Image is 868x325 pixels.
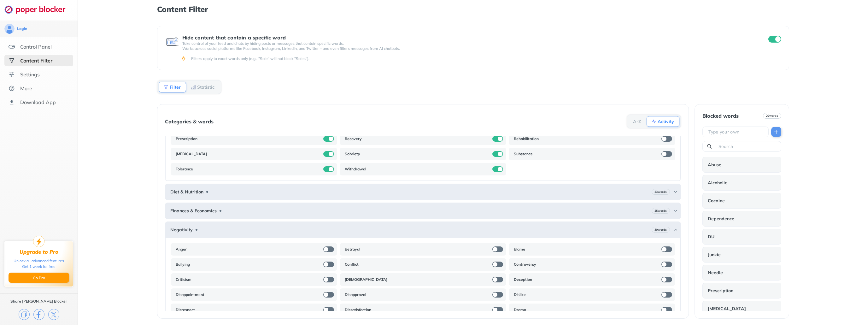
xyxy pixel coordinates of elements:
div: More [20,85,32,92]
img: settings.svg [9,71,15,78]
b: Finances & Economics [170,208,217,213]
p: Works across social platforms like Facebook, Instagram, LinkedIn, and Twitter – and even filters ... [182,46,757,51]
b: Abuse [708,162,721,167]
img: copy.svg [19,309,30,320]
div: Content Filter [20,57,52,64]
b: DUI [708,234,716,239]
b: Betrayal [345,247,360,252]
b: [MEDICAL_DATA] [708,306,746,311]
b: Filter [170,85,181,89]
b: Disapproval [345,292,366,297]
div: Settings [20,71,40,78]
b: Activity [658,120,674,123]
b: 20 words [766,114,778,118]
b: Dissatisfaction [345,307,371,312]
div: Blocked words [702,113,739,119]
div: Control Panel [20,44,52,50]
b: Prescription [176,136,197,141]
div: Filters apply to exact words only (e.g., "Sale" will not block "Sales"). [191,56,780,61]
b: Negativity [170,227,193,232]
img: about.svg [9,85,15,92]
b: Statistic [197,85,214,89]
b: Rehabilitation [514,136,539,141]
img: Filter [163,85,168,90]
input: Search [718,143,778,150]
p: Take control of your feed and chats by hiding posts or messages that contain specific words. [182,41,757,46]
b: Disrespect [176,307,195,312]
b: A-Z [633,120,641,123]
b: Dislike [514,292,526,297]
b: Diet & Nutrition [170,189,203,194]
b: Prescription [708,288,733,293]
b: Alcoholic [708,180,727,185]
div: Unlock all advanced features [14,258,64,264]
b: Disappointment [176,292,204,297]
img: facebook.svg [33,309,44,320]
img: download-app.svg [9,99,15,105]
b: Tolerance [176,167,193,172]
b: Conflict [345,262,359,267]
img: features.svg [9,44,15,50]
b: Withdrawal [345,167,366,172]
img: upgrade-to-pro.svg [33,236,44,247]
img: social-selected.svg [9,57,15,64]
div: Download App [20,99,56,105]
h1: Content Filter [157,5,789,13]
b: 30 words [654,228,667,232]
b: Controversy [514,262,536,267]
div: Categories & words [165,119,214,124]
img: Activity [651,119,656,124]
div: Login [17,26,27,31]
b: Drama [514,307,526,312]
button: Go Pro [9,273,69,283]
b: Substance [514,151,533,157]
img: logo-webpage.svg [4,5,72,14]
b: Dependence [708,216,734,221]
b: Bullying [176,262,190,267]
img: avatar.svg [4,24,15,34]
b: Junkie [708,252,721,257]
img: Statistic [191,85,196,90]
b: Recovery [345,136,362,141]
b: 25 words [654,209,667,213]
b: [DEMOGRAPHIC_DATA] [345,277,387,282]
b: Deception [514,277,532,282]
div: Share [PERSON_NAME] Blocker [10,299,67,304]
b: Sobriety [345,151,360,157]
b: Criticism [176,277,191,282]
input: Type your own [708,129,766,135]
b: Needle [708,270,723,275]
div: Get 1 week for free [22,264,56,269]
b: Anger [176,247,187,252]
img: x.svg [48,309,59,320]
b: [MEDICAL_DATA] [176,151,207,157]
b: Cocaine [708,198,725,203]
div: Hide content that contain a specific word [182,35,757,40]
b: Blame [514,247,525,252]
b: 23 words [654,190,667,194]
div: Upgrade to Pro [20,249,58,255]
